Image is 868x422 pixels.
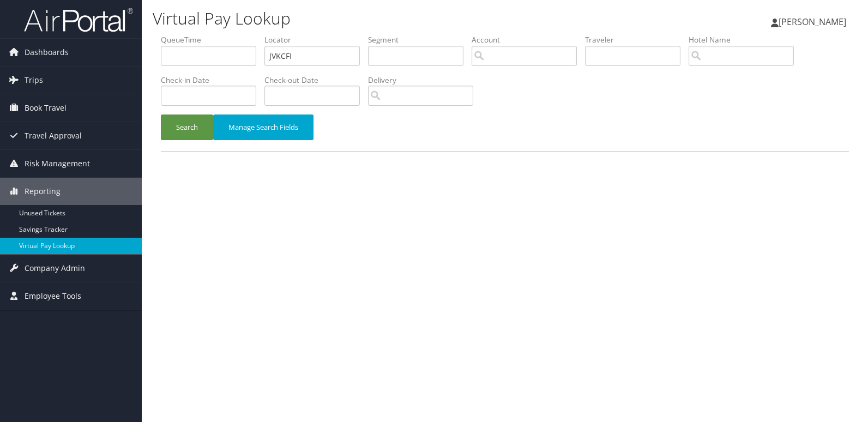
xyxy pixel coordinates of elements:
[25,282,81,310] span: Employee Tools
[25,255,85,282] span: Company Admin
[264,75,368,86] label: Check-out Date
[25,94,67,122] span: Book Travel
[771,5,857,38] a: [PERSON_NAME]
[472,34,585,45] label: Account
[161,114,213,140] button: Search
[161,75,264,86] label: Check-in Date
[264,34,368,45] label: Locator
[25,150,90,177] span: Risk Management
[24,7,133,33] img: airportal-logo.png
[585,34,689,45] label: Traveler
[779,16,846,28] span: [PERSON_NAME]
[25,67,43,94] span: Trips
[368,75,481,86] label: Delivery
[153,7,622,30] h1: Virtual Pay Lookup
[213,114,314,140] button: Manage Search Fields
[25,178,61,205] span: Reporting
[368,34,472,45] label: Segment
[689,34,802,45] label: Hotel Name
[25,39,69,66] span: Dashboards
[25,122,82,149] span: Travel Approval
[161,34,264,45] label: QueueTime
